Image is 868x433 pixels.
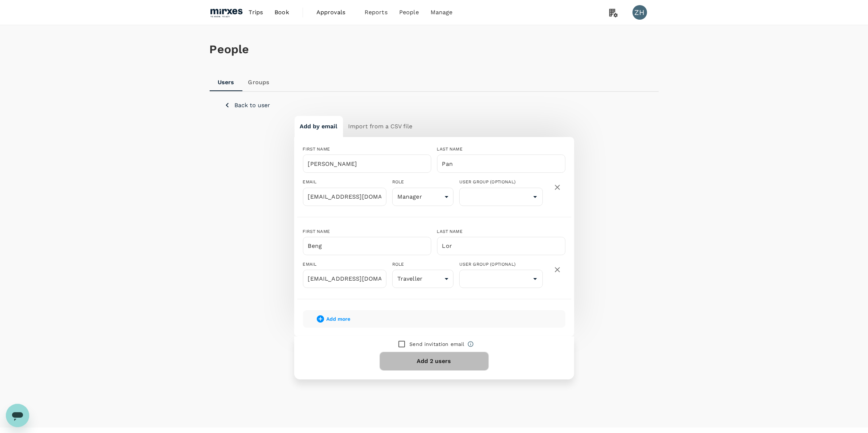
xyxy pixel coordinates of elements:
img: Mirxes Pte Ltd [210,4,243,20]
a: Groups [242,74,275,91]
div: ZH [632,5,647,20]
div: ROLE [392,179,454,186]
div: Manager [392,188,454,206]
div: USER GROUP (OPTIONAL) [459,261,543,268]
span: Add more [327,316,351,322]
div: FIRST NAME [303,146,431,153]
div: ROLE [392,261,454,268]
span: Approvals [316,8,353,17]
iframe: Button to launch messaging window [6,404,29,427]
span: Manage [431,8,453,17]
div: FIRST NAME [303,228,431,235]
h1: People [210,43,659,56]
span: People [399,8,419,17]
h6: Add by email [300,121,338,132]
h6: Import from a CSV file [349,121,413,132]
div: USER GROUP (OPTIONAL) [459,179,543,186]
div: LAST NAME [437,146,565,153]
p: Send invitation email [409,340,464,348]
span: Trips [249,8,263,17]
div: Traveller [392,270,454,288]
button: Back to user [224,101,270,110]
span: Reports [365,8,388,17]
button: Open [530,192,540,202]
p: Back to user [235,101,270,110]
button: Add more [306,310,361,328]
div: EMAIL [303,179,386,186]
span: Book [275,8,289,17]
div: LAST NAME [437,228,565,235]
button: Open [530,274,540,284]
div: EMAIL [303,261,386,268]
button: Add 2 users [379,352,489,371]
a: Users [210,74,242,91]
